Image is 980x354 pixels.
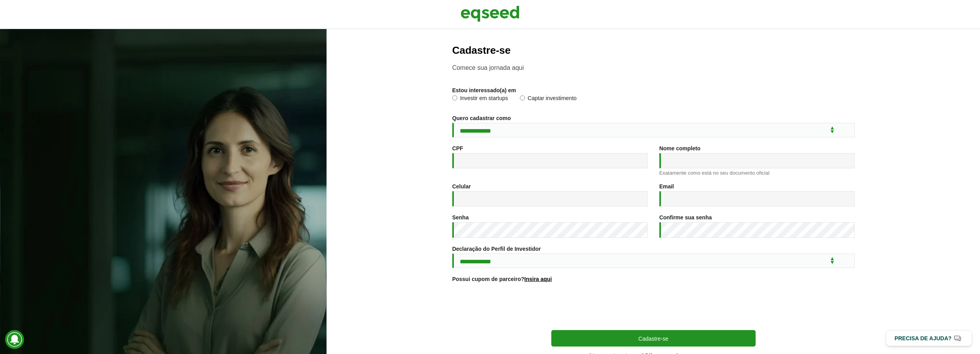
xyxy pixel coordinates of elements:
[461,4,519,24] img: EqSeed Logo
[520,95,525,100] input: Captar investimento
[551,330,756,347] button: Cadastre-se
[452,115,511,121] label: Quero cadastrar como
[452,95,508,103] label: Investir em startups
[452,64,855,71] p: Comece sua jornada aqui
[452,184,471,189] label: Celular
[659,215,712,220] label: Confirme sua senha
[594,292,713,322] iframe: reCAPTCHA
[452,276,552,282] label: Possui cupom de parceiro?
[452,215,469,220] label: Senha
[452,88,516,93] label: Estou interessado(a) em
[452,45,855,56] h2: Cadastre-se
[520,95,577,103] label: Captar investimento
[452,246,541,252] label: Declaração do Perfil de Investidor
[452,146,463,151] label: CPF
[659,184,674,189] label: Email
[659,170,855,175] div: Exatamente como está no seu documento oficial
[524,276,552,282] a: Insira aqui
[452,95,457,100] input: Investir em startups
[659,146,701,151] label: Nome completo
